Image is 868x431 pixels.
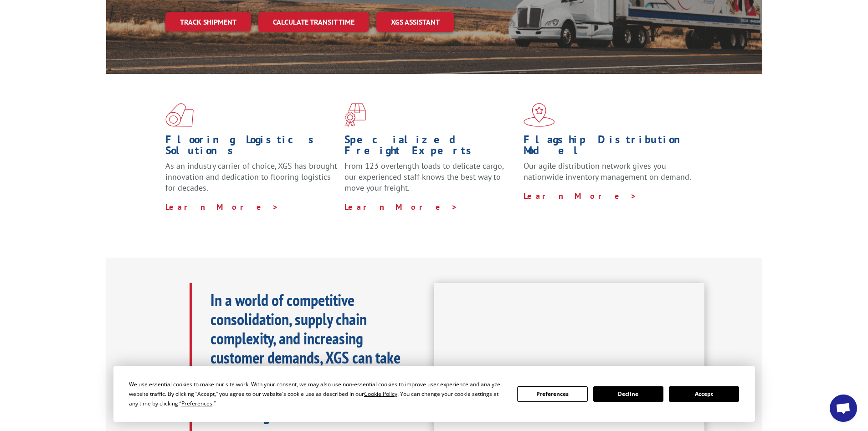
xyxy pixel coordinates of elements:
img: xgs-icon-total-supply-chain-intelligence-red [165,103,194,127]
span: Cookie Policy [364,390,397,398]
a: Learn More > [344,202,458,212]
div: Open chat [830,395,857,422]
span: Our agile distribution network gives you nationwide inventory management on demand. [524,161,691,182]
div: Cookie Consent Prompt [113,366,755,422]
a: XGS ASSISTANT [376,12,454,32]
button: Accept [669,386,739,402]
div: We use essential cookies to make our site work. With your consent, we may also use non-essential ... [129,379,506,408]
span: Preferences [181,400,212,407]
img: xgs-icon-flagship-distribution-model-red [524,103,555,127]
img: xgs-icon-focused-on-flooring-red [344,103,366,127]
a: Track shipment [165,12,251,31]
h1: Flooring Logistics Solutions [165,134,338,161]
a: Calculate transit time [258,12,369,32]
button: Decline [593,386,663,402]
p: From 123 overlength loads to delicate cargo, our experienced staff knows the best way to move you... [344,161,517,201]
button: Preferences [517,386,587,402]
h1: Flagship Distribution Model [524,134,696,161]
h1: Specialized Freight Experts [344,134,517,161]
b: In a world of competitive consolidation, supply chain complexity, and increasing customer demands... [211,289,401,426]
a: Learn More > [165,202,279,212]
span: As an industry carrier of choice, XGS has brought innovation and dedication to flooring logistics... [165,161,337,193]
a: Learn More > [524,191,637,201]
